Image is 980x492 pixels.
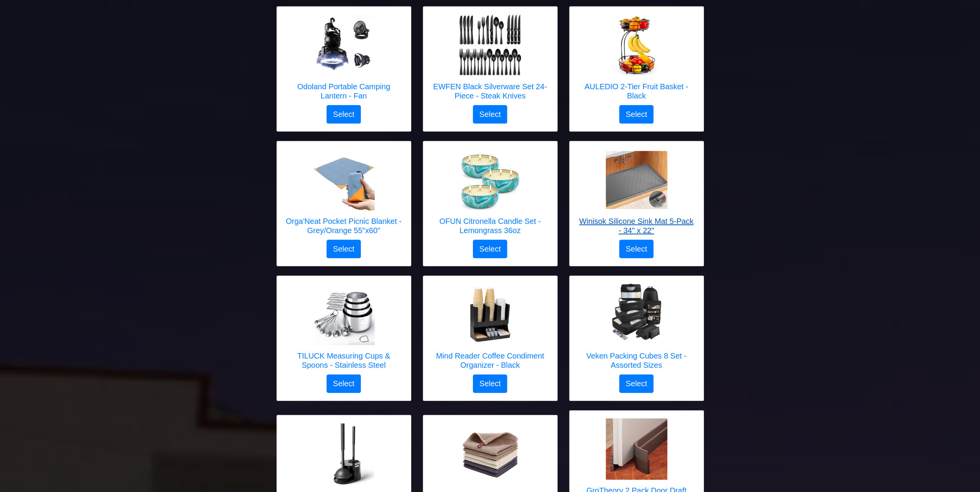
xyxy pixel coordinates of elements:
h5: Odoland Portable Camping Lantern - Fan [285,82,403,100]
img: Homaxy Waffle Weave Dish Cloths 6-Pack - Mixed Color [459,423,521,484]
img: Winisok Silicone Sink Mat 5-Pack - 34" x 22" [606,151,667,209]
h5: TILUCK Measuring Cups & Spoons - Stainless Steel [285,351,403,370]
img: OFUN Citronella Candle Set - Lemongrass 36oz [459,149,521,210]
a: Odoland Portable Camping Lantern - Fan Odoland Portable Camping Lantern - Fan [285,14,403,105]
img: TILUCK Measuring Cups & Spoons - Stainless Steel [313,284,375,345]
h5: OFUN Citronella Candle Set - Lemongrass 36oz [431,217,549,235]
img: Mind Reader Coffee Condiment Organizer - Black [459,284,521,345]
button: Select [619,105,654,123]
img: Orga'Neat Pocket Picnic Blanket - Grey/Orange 55"x60" [313,149,375,210]
button: Select [327,374,361,393]
h5: AULEDIO 2-Tier Fruit Basket - Black [577,82,696,100]
a: TILUCK Measuring Cups & Spoons - Stainless Steel TILUCK Measuring Cups & Spoons - Stainless Steel [285,284,403,374]
button: Select [327,240,361,258]
a: Mind Reader Coffee Condiment Organizer - Black Mind Reader Coffee Condiment Organizer - Black [431,284,549,374]
button: Select [619,374,654,393]
img: EWFEN Black Silverware Set 24-Piece - Steak Knives [459,14,521,76]
a: AULEDIO 2-Tier Fruit Basket - Black AULEDIO 2-Tier Fruit Basket - Black [577,14,696,105]
button: Select [473,105,508,123]
button: Select [473,240,508,258]
a: OFUN Citronella Candle Set - Lemongrass 36oz OFUN Citronella Candle Set - Lemongrass 36oz [431,149,549,240]
h5: Mind Reader Coffee Condiment Organizer - Black [431,351,549,370]
h5: Veken Packing Cubes 8 Set - Assorted Sizes [577,351,696,370]
a: Winisok Silicone Sink Mat 5-Pack - 34" x 22" Winisok Silicone Sink Mat 5-Pack - 34" x 22" [577,149,696,240]
button: Select [619,240,654,258]
a: Veken Packing Cubes 8 Set - Assorted Sizes Veken Packing Cubes 8 Set - Assorted Sizes [577,284,696,374]
h5: Orga'Neat Pocket Picnic Blanket - Grey/Orange 55"x60" [285,217,403,235]
img: Odoland Portable Camping Lantern - Fan [313,14,375,76]
img: GroTheory 2 Pack Door Draft Stopper, Under Door Draft Blocker, Soundproof Door Sweep Weather Stri... [606,418,667,480]
h5: Winisok Silicone Sink Mat 5-Pack - 34" x 22" [577,217,696,235]
button: Select [327,105,361,123]
a: EWFEN Black Silverware Set 24-Piece - Steak Knives EWFEN Black Silverware Set 24-Piece - Steak Kn... [431,14,549,105]
a: Orga'Neat Pocket Picnic Blanket - Grey/Orange 55"x60" Orga'Neat Pocket Picnic Blanket - Grey/Oran... [285,149,403,240]
img: FORASTO Toilet Brush Plunger Set [313,423,375,484]
h5: EWFEN Black Silverware Set 24-Piece - Steak Knives [431,82,549,100]
button: Select [473,374,508,393]
img: Veken Packing Cubes 8 Set - Assorted Sizes [606,284,667,345]
img: AULEDIO 2-Tier Fruit Basket - Black [606,14,667,76]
